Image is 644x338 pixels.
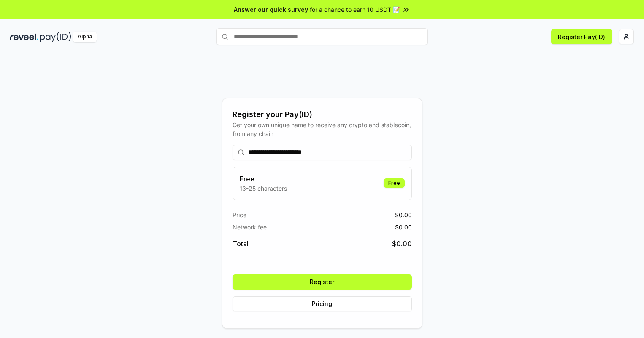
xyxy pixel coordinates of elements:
[233,239,249,249] span: Total
[233,120,412,138] div: Get your own unique name to receive any crypto and stablecoin, from any chain
[233,210,246,219] span: Price
[73,32,97,42] div: Alpha
[395,210,412,219] span: $ 0.00
[551,29,612,44] button: Register Pay(ID)
[234,5,308,14] span: Answer our quick survey
[240,174,287,184] h3: Free
[384,178,405,188] div: Free
[240,184,287,193] p: 13-25 characters
[310,5,400,14] span: for a chance to earn 10 USDT 📝
[233,296,412,311] button: Pricing
[233,109,412,120] div: Register your Pay(ID)
[233,223,267,232] span: Network fee
[233,274,412,290] button: Register
[395,223,412,232] span: $ 0.00
[392,239,412,249] span: $ 0.00
[10,32,38,42] img: reveel_dark
[40,32,71,42] img: pay_id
